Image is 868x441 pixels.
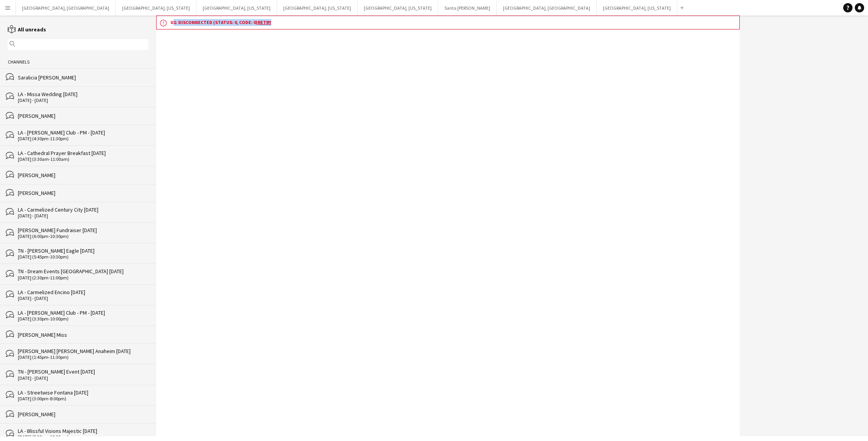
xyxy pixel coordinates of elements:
button: [GEOGRAPHIC_DATA], [US_STATE] [597,0,677,16]
button: [GEOGRAPHIC_DATA], [US_STATE] [196,0,277,16]
div: TN - [PERSON_NAME] Eagle [DATE] [18,247,148,254]
div: LA - [PERSON_NAME] Club - PM - [DATE] [18,129,148,136]
div: LA - Carmelized Century City [DATE] [18,206,148,213]
h3: u1: disconnected (status: 0, code: 0) [170,19,736,26]
div: [PERSON_NAME] [18,189,148,196]
div: LA - [PERSON_NAME] Club - PM - [DATE] [18,309,148,316]
button: [GEOGRAPHIC_DATA], [GEOGRAPHIC_DATA] [497,0,597,16]
div: [DATE] - [DATE] [18,98,148,103]
div: [DATE] (4:30pm-11:30pm) [18,136,148,141]
div: TN - [PERSON_NAME] Event [DATE] [18,368,148,375]
button: [GEOGRAPHIC_DATA], [US_STATE] [116,0,196,16]
div: LA - Carmelized Encino [DATE] [18,289,148,296]
div: Saralicia [PERSON_NAME] [18,74,148,81]
div: [DATE] (1:45pm-11:30pm) [18,355,148,360]
div: [DATE] (2:30pm-11:00pm) [18,275,148,281]
button: [GEOGRAPHIC_DATA], [US_STATE] [277,0,358,16]
div: [DATE] (5:45pm-10:30pm) [18,254,148,260]
div: [DATE] (5:30pm-10:30pm) [18,434,148,440]
div: [PERSON_NAME] Miss [18,331,148,338]
div: [DATE] - [DATE] [18,296,148,301]
div: [PERSON_NAME] [18,411,148,418]
div: [PERSON_NAME] [PERSON_NAME] Anaheim [DATE] [18,348,148,355]
div: [PERSON_NAME] [18,172,148,179]
div: [DATE] (3:30pm-10:00pm) [18,316,148,322]
a: Retry [258,19,271,25]
button: [GEOGRAPHIC_DATA], [US_STATE] [358,0,438,16]
button: [GEOGRAPHIC_DATA], [GEOGRAPHIC_DATA] [16,0,116,16]
div: [DATE] - [DATE] [18,376,148,381]
div: LA - Streetwise Fontana [DATE] [18,389,148,396]
div: [DATE] - [DATE] [18,213,148,219]
div: LA - Cathedral Prayer Breakfast [DATE] [18,150,148,157]
div: [PERSON_NAME] Fundraiser [DATE] [18,227,148,234]
a: All unreads [8,26,46,33]
div: TN - Dream Events [GEOGRAPHIC_DATA] [DATE] [18,268,148,275]
div: [DATE] (3:00pm-8:00pm) [18,396,148,401]
button: Santa [PERSON_NAME] [438,0,497,16]
div: [DATE] (3:30am-11:00am) [18,157,148,162]
div: LA - Blissful Visions Majestic [DATE] [18,427,148,434]
div: [PERSON_NAME] [18,112,148,119]
div: LA - Missa Wedding [DATE] [18,91,148,98]
div: [DATE] (6:00pm-10:30pm) [18,234,148,239]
